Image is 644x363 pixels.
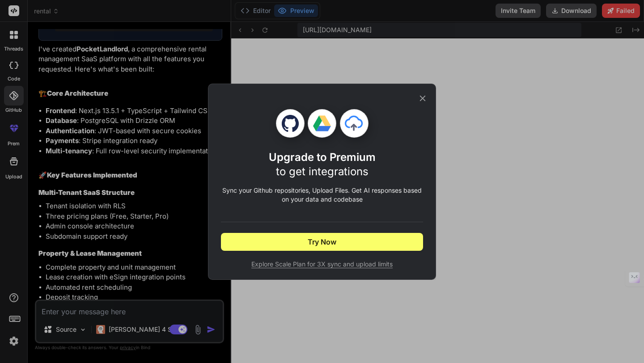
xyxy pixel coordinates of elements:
[221,233,423,251] button: Try Now
[269,150,376,179] h1: Upgrade to Premium
[221,260,423,269] span: Explore Scale Plan for 3X sync and upload limits
[276,165,369,178] span: to get integrations
[308,236,336,247] span: Try Now
[221,186,423,204] p: Sync your Github repositories, Upload Files. Get AI responses based on your data and codebase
